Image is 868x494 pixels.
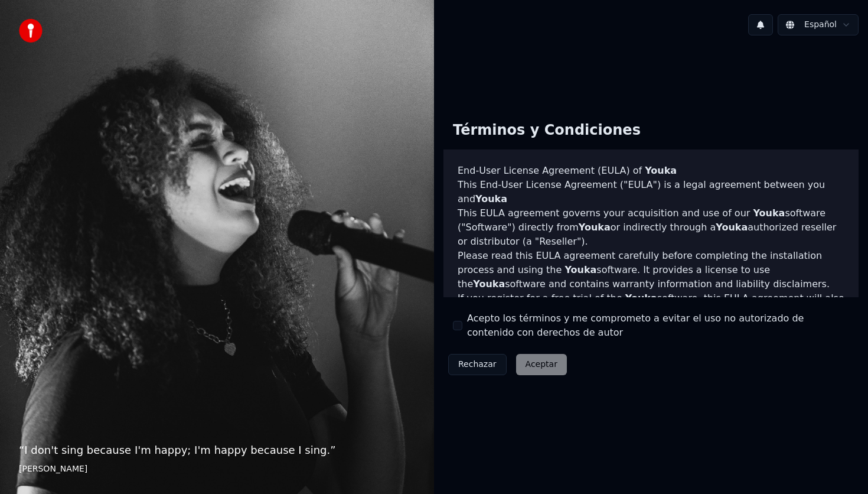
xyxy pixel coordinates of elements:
[473,278,505,290] span: Youka
[564,264,596,275] span: Youka
[443,112,650,149] div: Términos y Condiciones
[579,222,611,233] span: Youka
[475,193,507,204] span: Youka
[716,222,748,233] span: Youka
[19,442,415,459] p: “ I don't sing because I'm happy; I'm happy because I sing. ”
[625,292,657,304] span: Youka
[458,178,844,206] p: This End-User License Agreement ("EULA") is a legal agreement between you and
[467,311,849,340] label: Acepto los términos y me comprometo a evitar el uso no autorizado de contenido con derechos de autor
[19,463,415,475] footer: [PERSON_NAME]
[645,165,677,176] span: Youka
[458,164,844,178] h3: End-User License Agreement (EULA) of
[458,291,844,348] p: If you register for a free trial of the software, this EULA agreement will also govern that trial...
[458,206,844,249] p: This EULA agreement governs your acquisition and use of our software ("Software") directly from o...
[448,354,507,375] button: Rechazar
[458,249,844,291] p: Please read this EULA agreement carefully before completing the installation process and using th...
[19,19,43,43] img: youka
[753,207,785,219] span: Youka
